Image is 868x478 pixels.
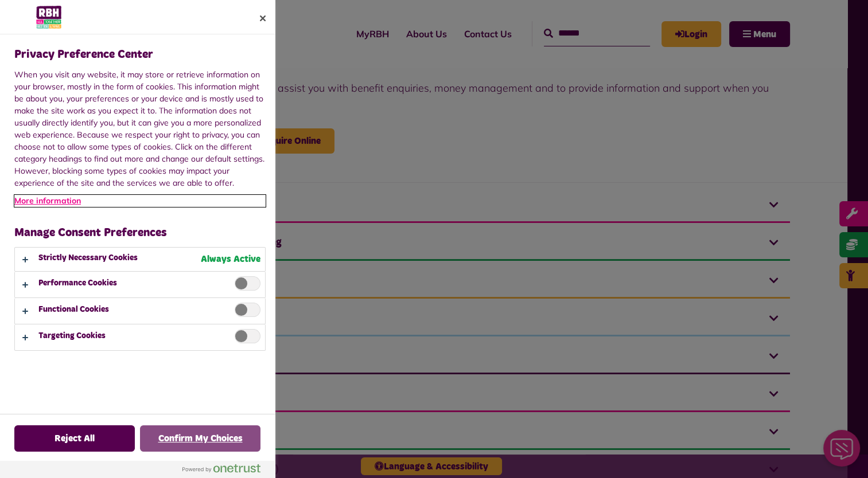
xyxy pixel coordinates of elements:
[14,69,266,210] div: When you visit any website, it may store or retrieve information on your browser, mostly in the f...
[14,46,153,63] h2: Privacy Preference Center
[7,3,44,40] div: Close Web Assistant
[14,425,135,452] button: Reject All
[14,195,266,207] a: More information about your privacy, opens in a new tab
[36,6,61,29] img: Company Logo
[182,464,270,478] a: Powered by OneTrust Opens in a new Tab
[140,425,260,452] button: Confirm My Choices
[14,6,83,29] div: Company Logo
[182,464,260,473] img: Powered by OneTrust Opens in a new Tab
[250,6,275,31] button: Close
[14,224,266,241] h3: Manage Consent Preferences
